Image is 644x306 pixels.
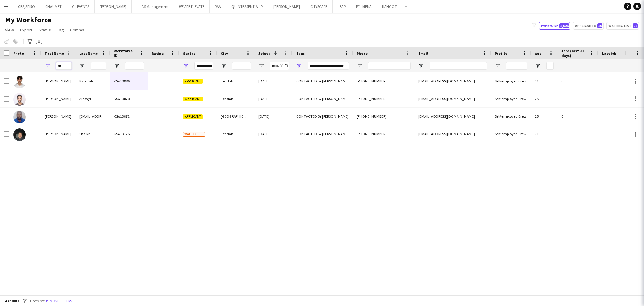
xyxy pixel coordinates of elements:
div: [GEOGRAPHIC_DATA] [217,108,255,125]
div: KSA13878 [110,90,148,107]
button: L.I.P.S Management [132,0,174,13]
span: Workforce ID [114,48,136,58]
span: Jobs (last 90 days) [561,48,587,58]
div: [PHONE_NUMBER] [353,90,414,107]
div: 21 [531,125,558,143]
button: Remove filters [45,297,73,304]
div: [DATE] [255,90,292,107]
span: Comms [70,27,84,33]
button: LEAP [333,0,351,13]
button: [PERSON_NAME] [268,0,305,13]
span: Last job [602,51,616,56]
span: Rating [152,51,164,56]
div: Shaikh [75,125,110,143]
button: Open Filter Menu [79,63,85,69]
div: Self-employed Crew [491,108,531,125]
div: CONTACTED BY [PERSON_NAME] [292,125,353,143]
span: 4,606 [559,23,569,28]
div: Alesayi [75,90,110,107]
a: Comms [68,26,87,34]
div: Self-employed Crew [491,125,531,143]
input: City Filter Input [232,62,251,70]
button: Open Filter Menu [535,63,541,69]
div: 0 [558,90,598,107]
span: Last Name [79,51,98,56]
button: Applicants40 [573,22,604,30]
input: Joined Filter Input [270,62,289,70]
input: Age Filter Input [546,62,554,70]
button: Everyone4,606 [539,22,570,30]
span: Status [39,27,51,33]
div: CONTACTED BY [PERSON_NAME] [292,108,353,125]
input: Email Filter Input [430,62,487,70]
span: City [221,51,228,56]
div: Self-employed Crew [491,72,531,90]
div: 25 [531,90,558,107]
div: KSA13886 [110,72,148,90]
button: Open Filter Menu [45,63,50,69]
span: Email [418,51,428,56]
span: Phone [357,51,368,56]
div: [DATE] [255,108,292,125]
button: Open Filter Menu [221,63,226,69]
div: 0 [558,125,598,143]
span: Status [183,51,195,56]
div: [EMAIL_ADDRESS][DOMAIN_NAME] [414,108,491,125]
button: Open Filter Menu [114,63,119,69]
input: First Name Filter Input [56,62,72,70]
div: 0 [558,108,598,125]
img: Abdullah Kahlifah [13,76,26,88]
button: Open Filter Menu [357,63,362,69]
a: Status [36,26,53,34]
div: [EMAIL_ADDRESS][DOMAIN_NAME] [75,108,110,125]
input: Phone Filter Input [368,62,411,70]
button: GES/SPIRO [13,0,40,13]
div: Kahlifah [75,72,110,90]
button: WE ARE ELEVATE [174,0,210,13]
div: CONTACTED BY [PERSON_NAME] [292,72,353,90]
button: Open Filter Menu [296,63,302,69]
span: 24 [633,23,638,28]
div: [PERSON_NAME] [41,90,75,107]
button: Open Filter Menu [495,63,500,69]
span: Applicant [183,114,203,119]
a: Tag [55,26,66,34]
div: 0 [558,72,598,90]
div: Jeddah [217,90,255,107]
div: [DATE] [255,125,292,143]
img: Abdulrahman Alesayi [13,93,26,106]
button: CHAUMET [40,0,67,13]
input: Profile Filter Input [506,62,527,70]
div: [PERSON_NAME] [41,72,75,90]
input: Last Name Filter Input [91,62,106,70]
a: View [3,26,16,34]
span: Tags [296,51,305,56]
div: Jeddah [217,72,255,90]
button: GL EVENTS [67,0,95,13]
div: 21 [531,72,558,90]
span: Waiting list [183,132,205,137]
div: [PHONE_NUMBER] [353,108,414,125]
button: [PERSON_NAME] [95,0,132,13]
div: Self-employed Crew [491,90,531,107]
div: [PERSON_NAME] [41,108,75,125]
button: PFL MENA [351,0,377,13]
span: Age [535,51,541,56]
div: Jeddah [217,125,255,143]
img: Abdulrahman Shaikh [13,128,26,141]
span: Export [20,27,32,33]
button: Open Filter Menu [183,63,189,69]
button: RAA [210,0,226,13]
app-action-btn: Export XLSX [35,38,43,46]
button: Open Filter Menu [418,63,424,69]
span: 3 filters set [27,298,45,303]
div: 25 [531,108,558,125]
div: CONTACTED BY [PERSON_NAME] [292,90,353,107]
span: Applicant [183,79,203,84]
span: Photo [13,51,24,56]
div: [PHONE_NUMBER] [353,72,414,90]
input: Workforce ID Filter Input [125,62,144,70]
a: Export [18,26,35,34]
div: [PHONE_NUMBER] [353,125,414,143]
img: Mohamed abdalmonam makawi Makawi094@gmail.com [13,111,26,123]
